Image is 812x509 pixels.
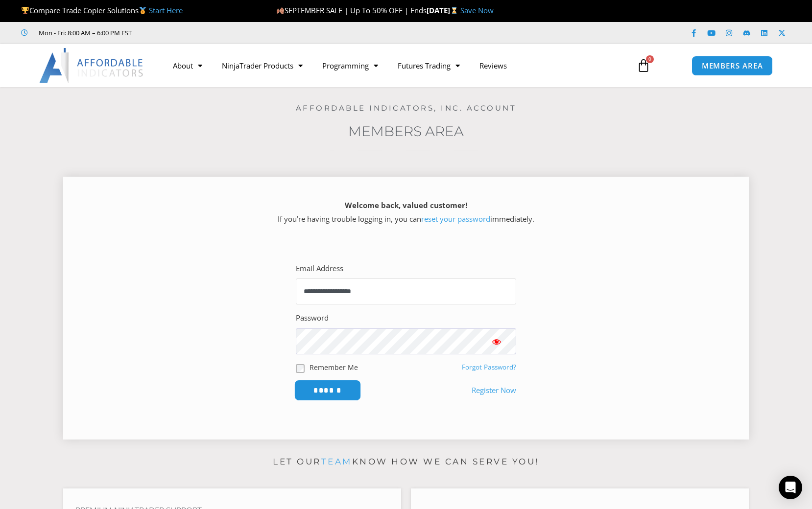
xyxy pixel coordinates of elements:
[348,123,464,139] a: Members Area
[212,54,312,77] a: NinjaTrader Products
[427,5,460,15] strong: [DATE]
[39,48,144,83] img: LogoAI | Affordable Indicators – NinjaTrader
[421,214,490,224] a: reset your password
[312,54,388,77] a: Programming
[296,262,343,276] label: Email Address
[470,54,517,77] a: Reviews
[477,328,516,354] button: Show password
[646,55,654,63] span: 0
[692,56,773,76] a: MEMBERS AREA
[296,311,329,325] label: Password
[460,5,494,15] a: Save Now
[462,363,516,371] a: Forgot Password?
[139,7,146,14] img: 🥇
[321,457,352,466] a: team
[472,384,516,397] a: Register Now
[80,199,732,226] p: If you’re having trouble logging in, you can immediately.
[22,7,29,14] img: 🏆
[36,27,132,39] span: Mon - Fri: 8:00 AM – 6:00 PM EST
[63,454,749,470] p: Let our know how we can serve you!
[451,7,458,14] img: ⌛
[149,5,183,15] a: Start Here
[779,476,802,499] div: Open Intercom Messenger
[276,5,427,15] span: SEPTEMBER SALE | Up To 50% OFF | Ends
[21,5,183,15] span: Compare Trade Copier Solutions
[163,54,212,77] a: About
[145,28,292,38] iframe: Customer reviews powered by Trustpilot
[296,103,517,113] a: Affordable Indicators, Inc. Account
[345,200,467,210] strong: Welcome back, valued customer!
[277,7,284,14] img: 🍂
[622,51,665,80] a: 0
[702,62,763,69] span: MEMBERS AREA
[310,362,358,372] label: Remember Me
[163,54,625,77] nav: Menu
[388,54,470,77] a: Futures Trading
